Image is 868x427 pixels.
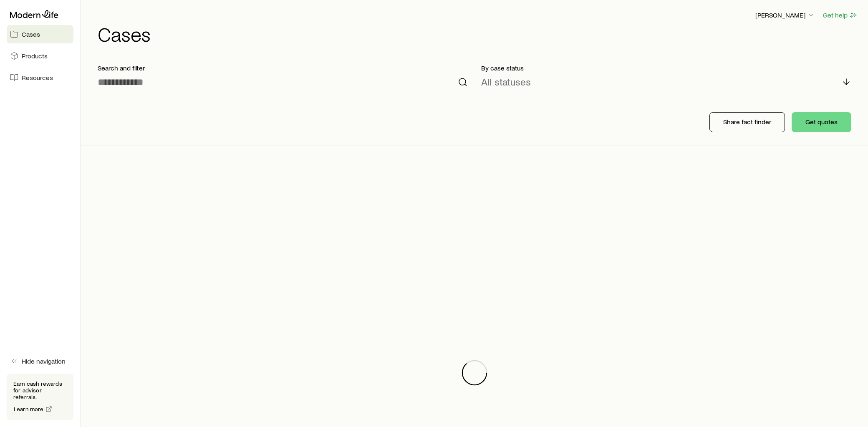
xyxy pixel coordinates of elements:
[7,374,73,420] div: Earn cash rewards for advisor referrals.Learn more
[22,52,48,60] span: Products
[22,357,66,365] span: Hide navigation
[792,112,851,132] button: Get quotes
[755,10,816,20] button: [PERSON_NAME]
[7,68,73,87] a: Resources
[7,47,73,65] a: Products
[22,30,40,38] span: Cases
[481,76,531,88] p: All statuses
[22,73,53,82] span: Resources
[13,380,67,400] p: Earn cash rewards for advisor referrals.
[7,25,73,43] a: Cases
[823,10,858,20] button: Get help
[98,64,468,72] p: Search and filter
[98,24,858,44] h1: Cases
[14,406,44,412] span: Learn more
[7,352,73,370] button: Hide navigation
[723,118,771,126] p: Share fact finder
[481,64,851,72] p: By case status
[709,112,785,132] button: Share fact finder
[755,11,815,19] p: [PERSON_NAME]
